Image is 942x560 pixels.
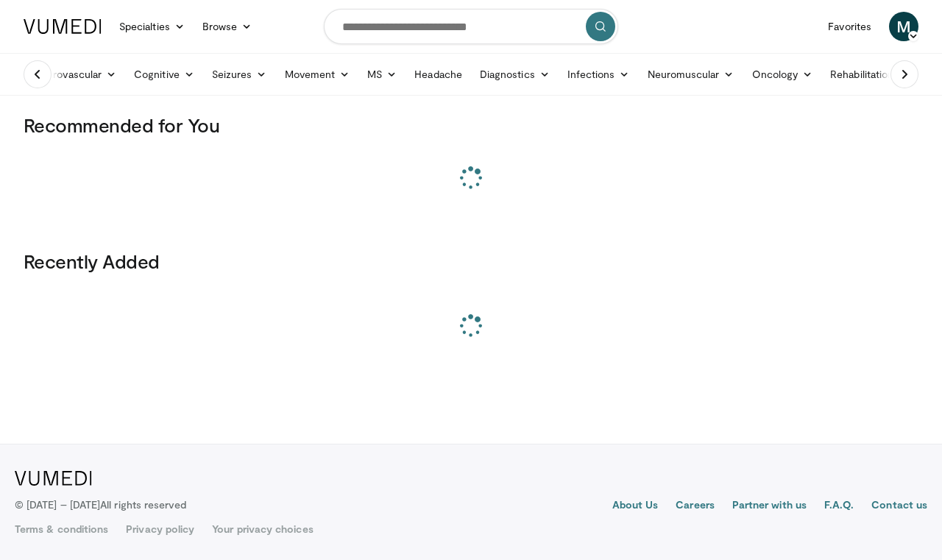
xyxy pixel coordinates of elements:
h3: Recently Added [24,249,918,273]
a: M [889,12,918,41]
a: Privacy policy [126,522,194,536]
a: Partner with us [732,497,807,515]
a: Diagnostics [471,60,559,89]
h3: Recommended for You [24,113,918,137]
img: VuMedi Logo [15,471,92,486]
a: Specialties [110,12,194,41]
a: Favorites [819,12,880,41]
a: Headache [406,60,471,89]
a: Careers [676,497,715,515]
a: Seizures [203,60,276,89]
span: All rights reserved [100,498,186,511]
a: Movement [276,60,359,89]
a: Browse [194,12,261,41]
img: VuMedi Logo [24,19,102,34]
a: Oncology [743,60,822,89]
a: Cognitive [125,60,203,89]
p: © [DATE] – [DATE] [15,497,187,512]
a: About Us [612,497,659,515]
a: Your privacy choices [212,522,313,536]
a: Infections [559,60,639,89]
a: Neuromuscular [639,60,743,89]
input: Search topics, interventions [324,9,618,44]
a: Terms & conditions [15,522,108,536]
a: Cerebrovascular [15,60,125,89]
a: MS [358,60,406,89]
a: Rehabilitation [821,60,902,89]
a: F.A.Q. [824,497,854,515]
a: Contact us [871,497,927,515]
